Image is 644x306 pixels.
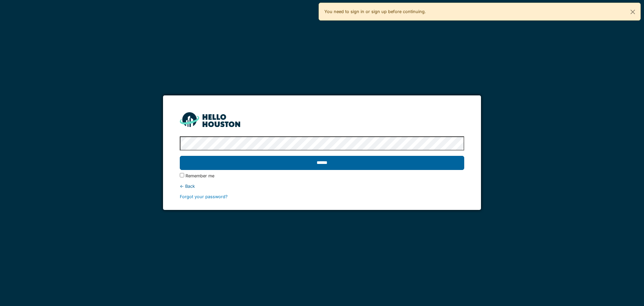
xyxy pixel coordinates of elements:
a: Forgot your password? [180,194,228,199]
img: HH_line-BYnF2_Hg.png [180,112,240,127]
div: You need to sign in or sign up before continuing. [319,3,641,20]
label: Remember me [185,173,214,179]
button: Close [625,3,640,21]
div: ← Back [180,183,464,189]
